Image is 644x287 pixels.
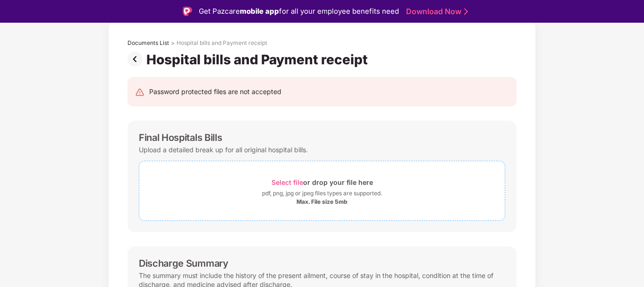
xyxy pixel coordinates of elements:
div: Upload a detailed break up for all original hospital bills. [139,143,308,156]
div: Hospital bills and Payment receipt [177,39,267,47]
div: Get Pazcare for all your employee benefits need [199,6,399,17]
div: pdf, png, jpg or jpeg files types are supported. [262,189,382,198]
div: Final Hospitals Bills [139,132,222,143]
img: Logo [183,7,192,16]
div: > [171,39,175,47]
div: Hospital bills and Payment receipt [146,52,372,68]
img: svg+xml;base64,PHN2ZyBpZD0iUHJldi0zMngzMiIgeG1sbnM9Imh0dHA6Ly93d3cudzMub3JnLzIwMDAvc3ZnIiB3aWR0aD... [127,52,146,67]
span: Select fileor drop your file herepdf, png, jpg or jpeg files types are supported.Max. File size 5mb [139,168,505,213]
img: svg+xml;base64,PHN2ZyB4bWxucz0iaHR0cDovL3d3dy53My5vcmcvMjAwMC9zdmciIHdpZHRoPSIyNCIgaGVpZ2h0PSIyNC... [135,87,144,97]
div: Documents List [127,39,169,47]
strong: mobile app [240,7,279,16]
a: Download Now [406,7,465,17]
div: Max. File size 5mb [297,198,347,206]
span: Select file [271,178,303,186]
div: or drop your file here [271,176,373,189]
img: Stroke [464,7,468,17]
div: Password protected files are not accepted [149,87,281,97]
div: Discharge Summary [139,258,229,269]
